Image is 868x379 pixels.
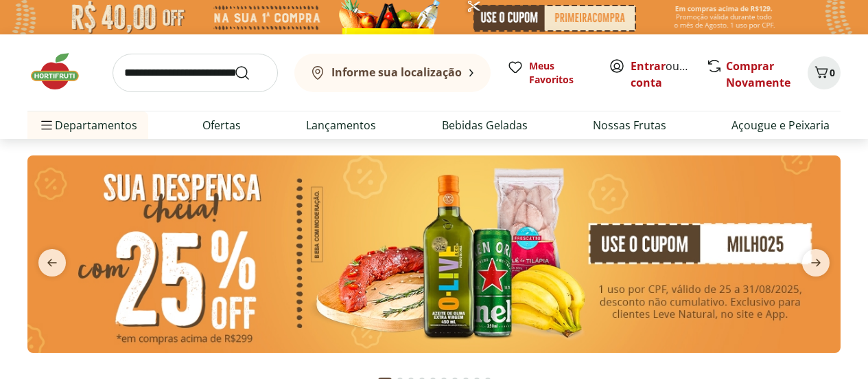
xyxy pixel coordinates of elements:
button: Informe sua localização [294,54,491,92]
button: Carrinho [808,56,841,89]
button: Submit Search [234,65,267,81]
span: 0 [830,66,835,79]
button: previous [27,249,77,277]
span: Meus Favoritos [529,59,592,87]
b: Informe sua localização [331,65,462,80]
img: cupom [27,155,841,353]
a: Lançamentos [306,117,376,133]
a: Bebidas Geladas [442,117,528,133]
input: search [113,54,278,92]
img: Hortifruti [27,51,96,92]
a: Açougue e Peixaria [731,117,830,133]
button: Menu [38,109,55,142]
a: Entrar [631,58,666,74]
a: Ofertas [202,117,241,133]
span: Departamentos [38,109,137,142]
a: Nossas Frutas [593,117,666,133]
a: Criar conta [631,58,706,90]
span: ou [631,58,692,91]
a: Comprar Novamente [726,58,790,90]
a: Meus Favoritos [507,59,592,87]
button: next [791,249,841,277]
